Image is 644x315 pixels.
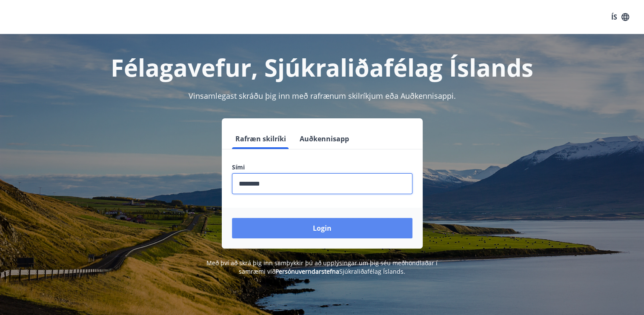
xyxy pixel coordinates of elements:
span: Með því að skrá þig inn samþykkir þú að upplýsingar um þig séu meðhöndlaðar í samræmi við Sjúkral... [206,259,438,275]
button: ÍS [607,9,634,25]
button: Rafræn skilríki [232,129,289,149]
label: Sími [232,163,412,172]
button: Login [232,218,412,238]
h1: Félagavefur, Sjúkraliðafélag Íslands [26,51,618,83]
span: Vinsamlegast skráðu þig inn með rafrænum skilríkjum eða Auðkennisappi. [189,91,456,101]
a: Persónuverndarstefna [275,267,339,275]
button: Auðkennisapp [296,129,352,149]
